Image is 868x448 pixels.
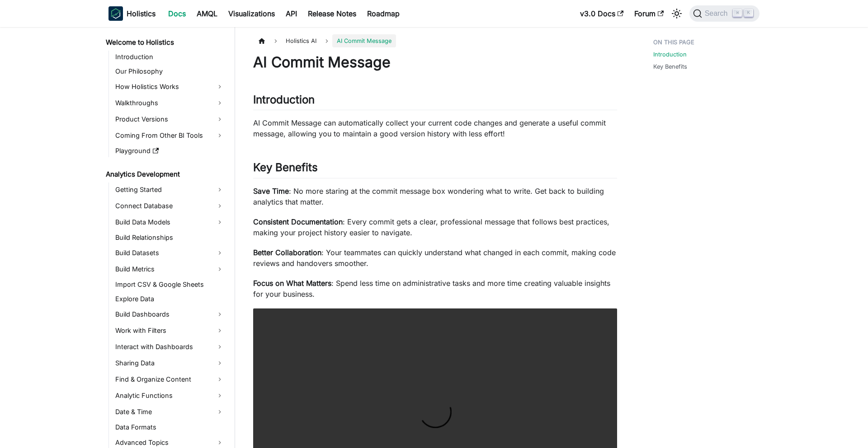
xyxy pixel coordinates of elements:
[103,168,227,181] a: Analytics Development
[99,27,235,448] nav: Docs sidebar
[191,6,223,21] a: AMQL
[302,6,362,21] a: Release Notes
[113,421,227,434] a: Data Formats
[113,128,227,143] a: Coming From Other BI Tools
[103,36,227,49] a: Welcome to Holistics
[113,65,227,78] a: Our Philosophy
[629,6,669,21] a: Forum
[253,161,617,178] h2: Key Benefits
[253,248,321,257] strong: Better Collaboration
[113,246,227,260] a: Build Datasets
[653,50,687,59] a: Introduction
[113,278,227,291] a: Import CSV & Google Sheets
[113,199,227,213] a: Connect Database
[253,187,289,196] strong: Save Time
[253,93,617,110] h2: Introduction
[108,6,123,21] img: Holistics
[223,6,280,21] a: Visualizations
[253,34,617,47] nav: Breadcrumbs
[733,9,742,17] kbd: ⌘
[113,405,227,419] a: Date & Time
[113,293,227,305] a: Explore Data
[653,62,687,71] a: Key Benefits
[113,112,227,126] a: Product Versions
[127,8,156,19] b: Holistics
[113,96,227,110] a: Walkthroughs
[253,278,617,299] p: : Spend less time on administrative tasks and more time creating valuable insights for your busin...
[253,186,617,207] p: : No more staring at the commit message box wondering what to write. Get back to building analyti...
[113,340,227,354] a: Interact with Dashboards
[113,51,227,63] a: Introduction
[113,307,227,322] a: Build Dashboards
[113,215,227,229] a: Build Data Models
[253,216,617,238] p: : Every commit gets a clear, professional message that follows best practices, making your projec...
[575,6,629,21] a: v3.0 Docs
[113,388,227,403] a: Analytic Functions
[113,372,227,387] a: Find & Organize Content
[689,5,759,22] button: Search (Command+K)
[113,231,227,244] a: Build Relationships
[113,145,227,157] a: Playground
[332,34,396,47] span: AI Commit Message
[113,323,227,338] a: Work with Filters
[253,117,617,139] p: AI Commit Message can automatically collect your current code changes and generate a useful commi...
[113,262,227,276] a: Build Metrics
[253,53,617,71] h1: AI Commit Message
[253,34,270,47] a: Home page
[163,6,191,21] a: Docs
[362,6,405,21] a: Roadmap
[702,9,733,18] span: Search
[253,279,331,288] strong: Focus on What Matters
[113,79,227,94] a: How Holistics Works
[113,356,227,370] a: Sharing Data
[670,6,684,21] button: Switch between dark and light mode (currently light mode)
[113,182,227,197] a: Getting Started
[253,217,343,226] strong: Consistent Documentation
[253,247,617,269] p: : Your teammates can quickly understand what changed in each commit, making code reviews and hand...
[281,34,321,47] span: Holistics AI
[744,9,753,17] kbd: K
[280,6,302,21] a: API
[108,6,156,21] a: HolisticsHolistics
